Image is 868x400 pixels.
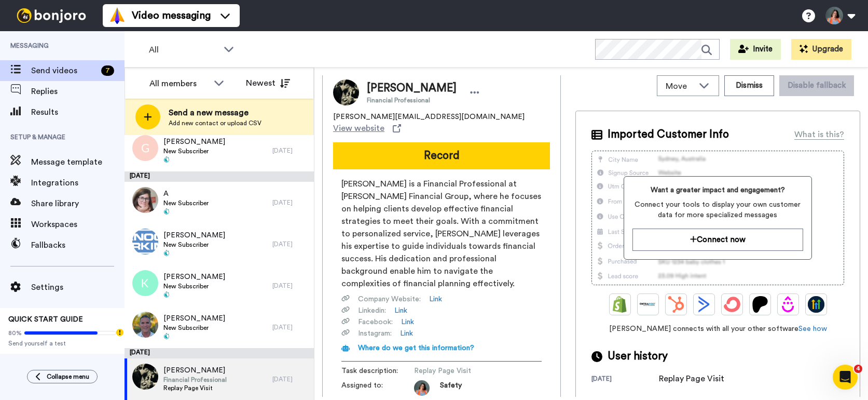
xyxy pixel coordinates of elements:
span: Safety [440,380,462,396]
span: [PERSON_NAME][EMAIL_ADDRESS][DOMAIN_NAME] [333,112,525,122]
div: What is this? [794,128,844,141]
span: View website [333,122,384,135]
a: Link [401,317,414,327]
span: [PERSON_NAME] [367,81,457,96]
span: [PERSON_NAME] [163,230,225,241]
div: All members [149,77,209,90]
img: 54b8f165-7e15-45a7-88b0-e083a8fe9ef5.png [132,229,158,255]
button: Disable fallback [779,75,854,96]
span: 4 [854,365,862,373]
img: vm-color.svg [109,7,126,24]
img: bj-logo-header-white.svg [12,8,90,23]
span: [PERSON_NAME] [163,313,225,324]
span: Video messaging [132,8,211,23]
span: Fallbacks [31,239,125,251]
span: [PERSON_NAME] is a Financial Professional at [PERSON_NAME] Financial Group, where he focuses on h... [341,178,542,290]
span: New Subscriber [163,324,225,332]
span: Company Website : [358,294,421,304]
div: v 4.0.25 [29,17,51,25]
img: Patreon [752,296,768,313]
span: [PERSON_NAME] [163,272,225,282]
img: ActiveCampaign [696,296,712,313]
span: [PERSON_NAME] connects with all your other software [591,324,844,334]
a: Link [429,294,442,304]
div: [DATE] [591,375,659,385]
button: Upgrade [791,39,851,60]
button: Collapse menu [27,370,98,383]
img: g.png [132,135,158,161]
button: Invite [730,39,781,60]
a: See how [798,325,827,332]
span: Send yourself a test [8,339,116,348]
span: [PERSON_NAME] [163,365,227,376]
div: Tooltip anchor [115,328,125,337]
div: [DATE] [272,282,309,290]
span: Results [31,106,125,118]
span: Collapse menu [47,372,89,381]
span: New Subscriber [163,282,225,290]
span: Replay Page Visit [163,384,227,392]
span: Financial Professional [367,96,457,104]
span: Imported Customer Info [608,127,729,142]
img: logo_orange.svg [17,17,25,25]
span: New Subscriber [163,241,225,249]
span: A [163,189,209,199]
iframe: Intercom live chat [833,365,858,390]
span: Send videos [31,64,97,77]
span: Workspaces [31,218,125,231]
span: New Subscriber [163,199,209,207]
span: New Subscriber [163,147,225,155]
div: Keywords by Traffic [115,61,175,68]
span: Share library [31,197,125,210]
span: [PERSON_NAME] [163,137,225,147]
img: tab_domain_overview_orange.svg [28,60,36,69]
div: 7 [101,65,114,76]
img: ConvertKit [724,296,740,313]
div: [DATE] [272,375,309,383]
span: Want a greater impact and engagement? [632,185,803,195]
a: View website [333,122,401,135]
div: [DATE] [272,323,309,331]
img: k.png [132,270,158,296]
span: Add new contact or upload CSV [169,119,261,127]
span: Message template [31,156,125,168]
button: Newest [238,73,298,94]
span: 80% [8,329,22,337]
button: Record [333,142,550,169]
span: Facebook : [358,317,393,327]
div: [DATE] [125,348,314,358]
a: Link [394,305,407,316]
img: tab_keywords_by_traffic_grey.svg [103,60,112,69]
img: GoHighLevel [808,296,824,313]
div: Domain Overview [39,61,93,68]
span: QUICK START GUIDE [8,316,83,323]
img: Drip [780,296,796,313]
span: Financial Professional [163,376,227,384]
img: 9c0c350d-6658-4876-b497-c7b2d78879be.jpg [132,364,158,390]
span: Move [666,80,694,92]
img: Hubspot [668,296,684,313]
div: [DATE] [125,171,314,182]
span: Instagram : [358,328,392,339]
img: website_grey.svg [17,27,25,35]
div: Domain: [DOMAIN_NAME] [27,27,114,35]
button: Connect now [632,229,803,251]
div: [DATE] [272,240,309,248]
span: Task description : [341,366,414,376]
button: Dismiss [724,75,774,96]
span: Integrations [31,177,125,189]
span: All [149,44,218,56]
a: Link [400,328,413,339]
span: Assigned to: [341,380,414,396]
span: Settings [31,281,125,294]
span: User history [608,349,668,364]
img: eeddc3eb-0053-426b-bab6-98c6bbb83454-1678556671.jpg [414,380,430,396]
span: Send a new message [169,106,261,119]
img: Image of Brian [333,79,359,105]
img: 144ff010-925a-46fa-a8b8-e11d959c4288.jpg [132,312,158,338]
div: [DATE] [272,198,309,207]
span: Where do we get this information? [358,344,474,352]
span: Connect your tools to display your own customer data for more specialized messages [632,199,803,220]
